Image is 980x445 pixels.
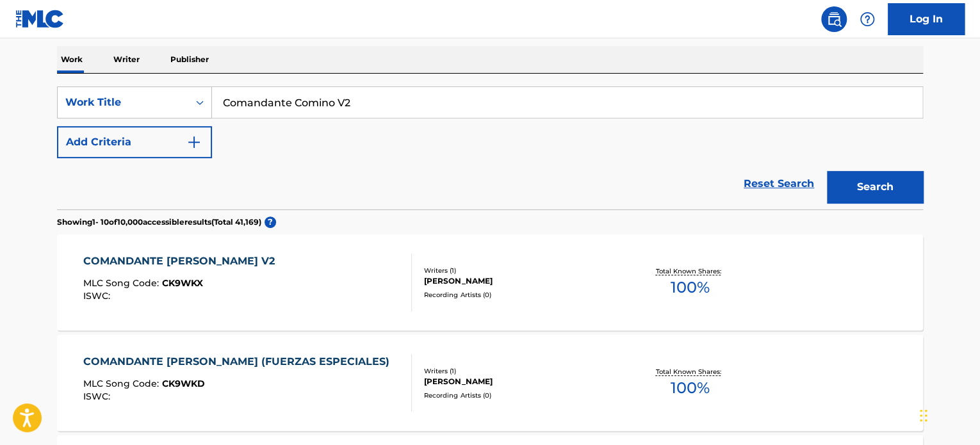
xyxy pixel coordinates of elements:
button: Search [827,171,923,203]
img: search [826,12,842,27]
a: Public Search [821,6,847,32]
div: Writers ( 1 ) [424,266,617,275]
a: Log In [888,3,965,35]
div: Drag [920,396,927,435]
div: Work Title [65,95,181,110]
form: Search Form [57,86,923,209]
iframe: Chat Widget [916,384,980,445]
span: CK9WKD [162,378,205,389]
a: COMANDANTE [PERSON_NAME] (FUERZAS ESPECIALES)MLC Song Code:CK9WKDISWC:Writers (1)[PERSON_NAME]Rec... [57,335,923,431]
p: Writer [110,46,143,73]
img: help [860,12,875,27]
div: [PERSON_NAME] [424,275,617,287]
div: COMANDANTE [PERSON_NAME] V2 [83,254,281,269]
button: Add Criteria [57,126,212,158]
div: Recording Artists ( 0 ) [424,391,617,400]
div: Help [854,6,880,32]
span: MLC Song Code : [83,378,162,389]
a: COMANDANTE [PERSON_NAME] V2MLC Song Code:CK9WKXISWC:Writers (1)[PERSON_NAME]Recording Artists (0)... [57,234,923,330]
p: Work [57,46,86,73]
div: COMANDANTE [PERSON_NAME] (FUERZAS ESPECIALES) [83,354,396,369]
span: 100 % [670,276,709,299]
span: CK9WKX [162,277,203,289]
img: MLC Logo [15,10,65,28]
p: Showing 1 - 10 of 10,000 accessible results (Total 41,169 ) [57,216,261,228]
div: [PERSON_NAME] [424,376,617,387]
img: 9d2ae6d4665cec9f34b9.svg [186,134,202,150]
div: Recording Artists ( 0 ) [424,290,617,300]
span: ISWC : [83,290,113,302]
p: Publisher [167,46,213,73]
span: ? [265,216,276,228]
p: Total Known Shares: [655,266,724,276]
a: Reset Search [737,170,821,198]
div: Writers ( 1 ) [424,366,617,376]
span: MLC Song Code : [83,277,162,289]
span: 100 % [670,376,709,400]
span: ISWC : [83,391,113,402]
p: Total Known Shares: [655,367,724,376]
